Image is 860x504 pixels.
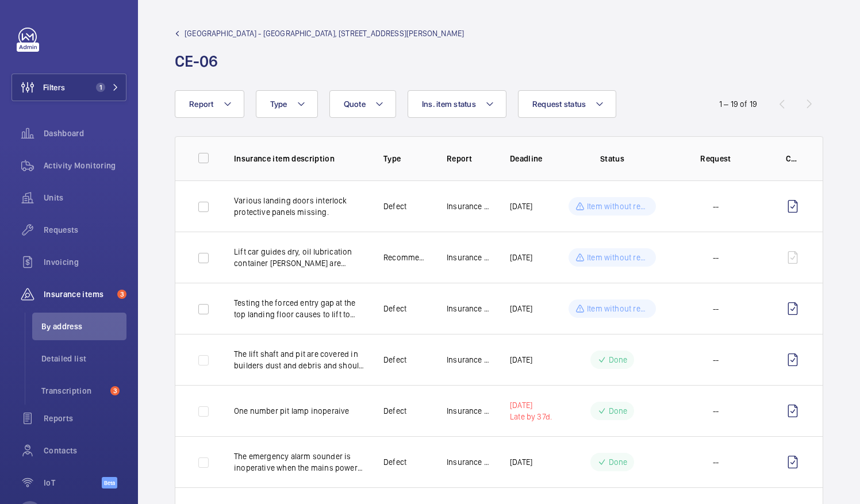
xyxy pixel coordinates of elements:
[383,252,428,263] p: Recommendation
[44,413,126,424] span: Reports
[447,303,492,314] p: Insurance Co.
[234,348,365,371] p: The lift shaft and pit are covered in builders dust and debris and should be suitably cleaned
[510,201,532,212] p: [DATE]
[234,297,365,320] p: Testing the forced entry gap at the top landing floor causes to lift to stop.
[447,201,492,212] p: Insurance Co.
[713,252,719,263] span: --
[234,451,365,474] p: The emergency alarm sounder is inoperative when the mains power is isolated. This should be recti...
[447,405,492,417] p: Insurance Co.
[447,153,492,164] p: Report
[713,354,719,366] span: --
[713,456,719,468] span: --
[41,385,106,397] span: Transcription
[41,321,126,332] span: By address
[518,90,617,118] button: Request status
[447,354,492,366] p: Insurance Co.
[786,153,800,164] p: Certificate
[234,246,365,269] p: Lift car guides dry, oil lubrication container [PERSON_NAME] are damaged.
[422,99,476,109] span: Ins. item status
[609,456,628,468] p: Done
[719,98,757,110] div: 1 – 19 of 19
[510,456,532,468] p: [DATE]
[110,386,120,395] span: 3
[383,153,428,164] p: Type
[587,303,649,314] p: Item without request
[329,90,396,118] button: Quote
[587,201,649,212] p: Item without request
[383,354,406,366] p: Defect
[510,153,560,164] p: Deadline
[175,51,464,72] h1: CE-06
[713,405,719,417] span: --
[408,90,506,118] button: Ins. item status
[510,252,532,263] p: [DATE]
[102,477,117,488] span: Beta
[44,288,113,300] span: Insurance items
[44,477,102,488] span: IoT
[44,160,126,171] span: Activity Monitoring
[383,303,406,314] p: Defect
[510,303,532,314] p: [DATE]
[234,195,365,218] p: Various landing doors interlock protective panels missing.
[234,405,365,417] p: One number pit lamp inoperaive
[383,405,406,417] p: Defect
[270,99,287,109] span: Type
[185,28,464,39] span: [GEOGRAPHIC_DATA] - [GEOGRAPHIC_DATA], [STREET_ADDRESS][PERSON_NAME]
[41,353,126,364] span: Detailed list
[117,290,126,299] span: 3
[44,224,126,236] span: Requests
[713,201,719,212] span: --
[713,303,719,314] span: --
[256,90,318,118] button: Type
[44,445,126,456] span: Contacts
[447,252,492,263] p: Insurance Co.
[44,192,126,203] span: Units
[383,456,406,468] p: Defect
[510,411,552,422] div: Late by 37d.
[344,99,366,109] span: Quote
[609,405,628,417] p: Done
[510,354,532,366] p: [DATE]
[44,128,126,139] span: Dashboard
[44,256,126,268] span: Invoicing
[532,99,586,109] span: Request status
[447,456,492,468] p: Insurance Co.
[189,99,214,109] span: Report
[96,83,105,92] span: 1
[510,399,552,411] p: [DATE]
[383,201,406,212] p: Defect
[587,252,649,263] p: Item without request
[43,82,65,93] span: Filters
[11,74,126,101] button: Filters1
[672,153,759,164] p: Request
[234,153,365,164] p: Insurance item description
[569,153,656,164] p: Status
[175,90,244,118] button: Report
[609,354,628,366] p: Done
